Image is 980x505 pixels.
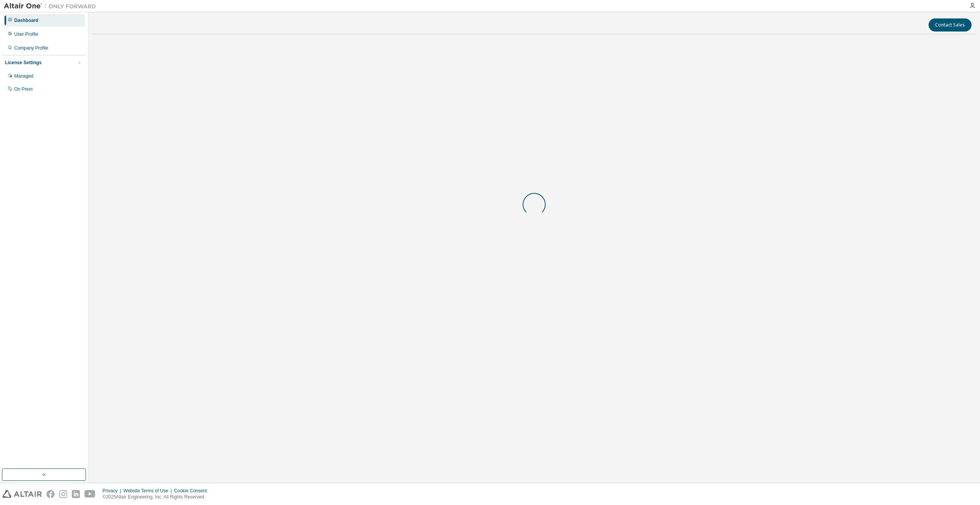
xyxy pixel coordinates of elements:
div: Dashboard [14,17,38,23]
div: License Settings [5,60,41,66]
img: linkedin.svg [72,490,80,498]
div: Company Profile [14,45,48,51]
img: facebook.svg [46,490,55,498]
img: youtube.svg [84,490,96,498]
div: Privacy [103,488,123,494]
img: instagram.svg [59,490,67,498]
button: Contact Sales [929,18,972,32]
div: Website Terms of Use [123,488,174,494]
img: altair_logo.svg [2,490,42,498]
p: © 2025 Altair Engineering, Inc. All Rights Reserved. [103,494,212,500]
div: User Profile [14,31,38,37]
div: Cookie Consent [174,488,211,494]
img: Altair One [4,2,100,10]
div: Managed [14,73,33,79]
div: On Prem [14,86,33,92]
